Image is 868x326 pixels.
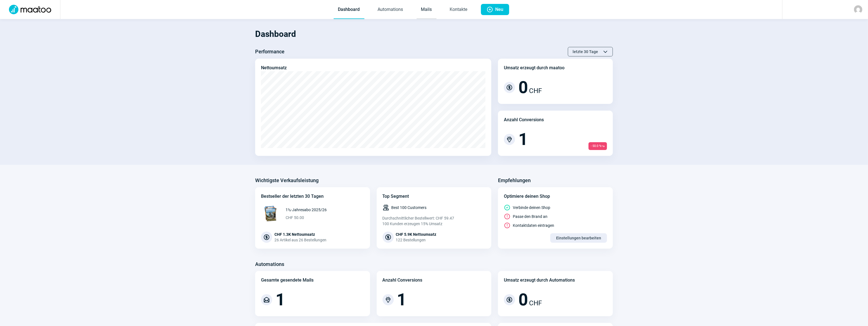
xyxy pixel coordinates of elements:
[589,142,607,150] span: - 50.0 %
[6,5,54,14] img: Logo
[854,5,862,14] img: avatar
[518,291,528,308] span: 0
[274,237,326,243] div: 26 Artikel aus 26 Bestellungen
[518,131,528,148] span: 1
[513,214,547,219] span: Passe den Brand an
[334,1,364,19] a: Dashboard
[445,1,472,19] a: Kontakte
[504,116,544,123] div: Anzahl Conversions
[397,291,407,308] span: 1
[550,233,607,243] button: Einstellungen bearbeiten
[573,47,598,56] span: letzte 30 Tage
[255,47,284,56] h3: Performance
[261,204,280,223] img: 68x68
[513,223,554,228] span: Kontaktdaten eintragen
[556,234,601,242] span: Einstellungen bearbeiten
[274,232,326,237] div: CHF 1.3K Nettoumsatz
[261,193,364,200] div: Bestseller der letzten 30 Tagen
[498,176,531,185] h3: Empfehlungen
[417,1,437,19] a: Mails
[255,176,319,185] h3: Wichtigste Verkaufsleistung
[396,232,437,237] div: CHF 5.9K Nettoumsatz
[383,215,486,227] div: Durchschnittlicher Bestellwert: CHF 59.47 100 Kunden erzeugen 15% Umsatz
[518,79,528,96] span: 0
[286,207,327,213] span: 1½-Jahresabo 2025/26
[261,65,287,71] div: Nettoumsatz
[529,86,542,96] span: CHF
[529,298,542,308] span: CHF
[481,4,509,15] button: Neu
[504,277,575,284] div: Umsatz erzeugt durch Automations
[495,4,504,15] span: Neu
[286,215,327,220] span: CHF 50.00
[504,193,607,200] div: Optimiere deinen Shop
[276,291,285,308] span: 1
[383,193,486,200] div: Top Segment
[373,1,408,19] a: Automations
[383,277,423,284] div: Anzahl Conversions
[513,205,550,210] span: Verbinde deinen Shop
[504,65,565,71] div: Umsatz erzeugt durch maatoo
[255,25,613,44] h1: Dashboard
[396,237,437,243] div: 122 Bestellungen
[261,277,314,284] div: Gesamte gesendete Mails
[255,260,284,269] h3: Automations
[392,205,427,210] span: Best 100 Customers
